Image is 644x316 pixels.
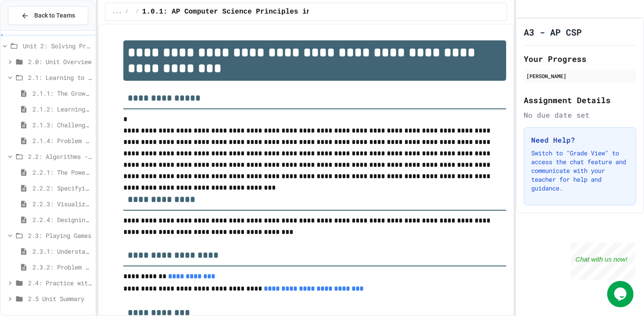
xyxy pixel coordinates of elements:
span: 2.2.4: Designing Flowcharts [32,215,92,224]
span: 2.0: Unit Overview [28,57,92,66]
span: 2.3: Playing Games [28,231,92,240]
span: 2.5 Unit Summary [28,294,92,303]
span: ... [112,8,122,15]
span: 2.2.2: Specifying Ideas with Pseudocode [32,183,92,193]
div: [PERSON_NAME] [526,72,633,80]
span: / [125,8,128,15]
span: Back to Teams [34,11,75,20]
span: 1.0.1: AP Computer Science Principles in Python Course Syllabus [142,7,408,17]
span: / [136,8,139,15]
h3: Need Help? [531,135,629,145]
span: 2.1.3: Challenge Problem - The Bridge [32,120,92,129]
p: Switch to "Grade View" to access the chat feature and communicate with your teacher for help and ... [531,149,629,193]
span: 2.2.3: Visualizing Logic with Flowcharts [32,199,92,208]
h2: Assignment Details [524,94,636,106]
span: 2.3.2: Problem Solving Reflection [32,262,92,272]
iframe: chat widget [571,243,635,280]
iframe: chat widget [607,281,635,307]
span: Unit 2: Solving Problems in Computer Science [23,41,92,50]
span: 2.3.1: Understanding Games with Flowcharts [32,247,92,256]
span: 2.1.1: The Growth Mindset [32,89,92,98]
span: 2.2.1: The Power of Algorithms [32,168,92,177]
span: 2.1.4: Problem Solving Practice [32,136,92,145]
h1: A3 - AP CSP [524,26,582,38]
span: 2.1.2: Learning to Solve Hard Problems [32,104,92,114]
span: 2.1: Learning to Solve Hard Problems [28,73,92,82]
div: No due date set [524,110,636,120]
span: 2.4: Practice with Algorithms [28,278,92,287]
button: Back to Teams [8,6,88,25]
h2: Your Progress [524,53,636,65]
span: 2.2: Algorithms - from Pseudocode to Flowcharts [28,152,92,161]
